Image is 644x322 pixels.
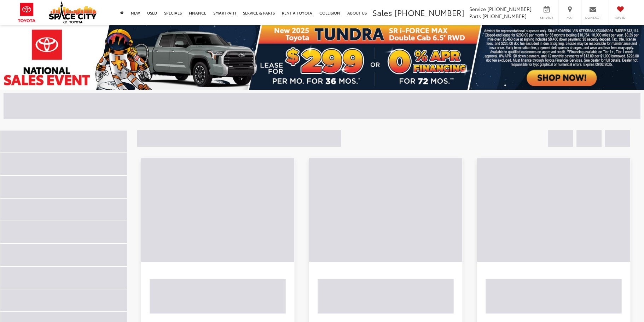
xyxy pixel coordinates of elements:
span: Saved [613,15,628,20]
span: Parts [469,12,481,20]
span: Sales [372,7,392,18]
span: Service [469,5,486,12]
img: Space City Toyota [49,1,97,23]
span: Service [539,15,555,20]
span: Contact [585,15,601,20]
span: Map [562,15,578,20]
span: [PHONE_NUMBER] [487,5,532,12]
span: [PHONE_NUMBER] [394,7,464,18]
span: [PHONE_NUMBER] [482,12,527,20]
